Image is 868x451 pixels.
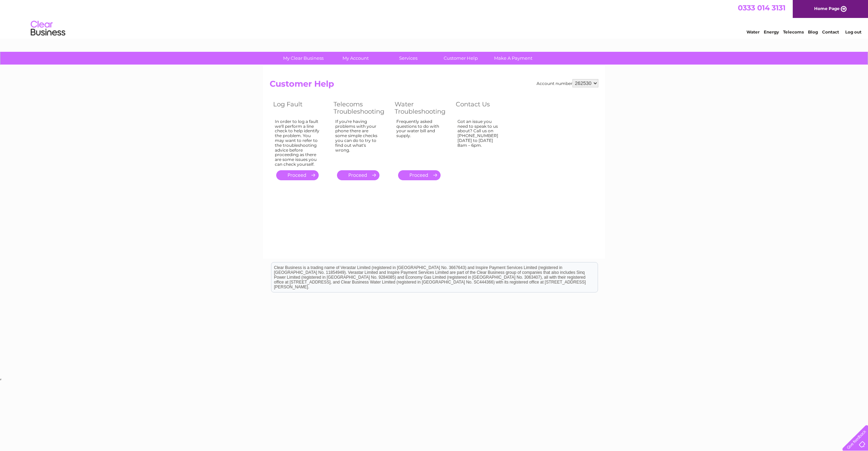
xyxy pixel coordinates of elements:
[746,29,760,35] a: Water
[485,52,542,65] a: Make A Payment
[452,99,513,117] th: Contact Us
[537,79,598,87] div: Account number
[398,170,441,180] a: .
[822,29,839,35] a: Contact
[271,4,598,33] div: Clear Business is a trading name of Verastar Limited (registered in [GEOGRAPHIC_DATA] No. 3667643...
[275,119,320,167] div: In order to log a fault we'll perform a line check to help identify the problem. You may want to ...
[457,119,502,164] div: Got an issue you need to speak to us about? Call us on [PHONE_NUMBER] [DATE] to [DATE] 8am – 6pm.
[327,52,384,65] a: My Account
[432,52,489,65] a: Customer Help
[270,99,330,117] th: Log Fault
[845,29,861,35] a: Log out
[337,170,379,180] a: .
[30,18,66,39] img: logo.png
[330,99,391,117] th: Telecoms Troubleshooting
[275,52,332,65] a: My Clear Business
[335,119,381,164] div: If you're having problems with your phone there are some simple checks you can do to try to find ...
[391,99,452,117] th: Water Troubleshooting
[396,119,442,164] div: Frequently asked questions to do with your water bill and supply.
[808,29,818,35] a: Blog
[783,29,804,35] a: Telecoms
[738,3,785,12] a: 0333 014 3131
[764,29,779,35] a: Energy
[276,170,319,180] a: .
[380,52,437,65] a: Services
[270,79,598,92] h2: Customer Help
